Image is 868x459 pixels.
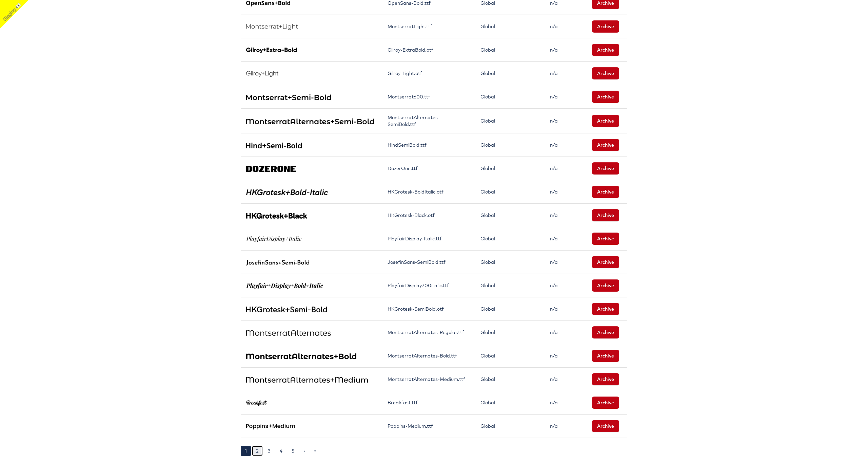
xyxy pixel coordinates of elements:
[475,321,545,344] td: Global
[592,279,619,292] button: Archive
[475,157,545,180] td: Global
[545,85,587,109] td: n/a
[382,157,475,180] td: DozerOne.ttf
[545,391,587,415] td: n/a
[475,297,545,321] td: Global
[246,330,331,336] img: MontserratAlternates
[246,236,301,242] img: PlayfairDisplay Italic
[246,260,309,265] img: JosefinSans Semi-Bold
[545,344,587,368] td: n/a
[310,446,320,456] a: »
[382,133,475,157] td: HindSemiBold.ttf
[545,204,587,227] td: n/a
[246,400,267,406] img: Breakfast
[246,189,328,195] img: HKGrotesk Bold-Italic
[545,368,587,391] td: n/a
[382,274,475,297] td: PlayfairDisplay700italic.ttf
[264,446,275,456] a: 3
[288,446,298,456] a: 5
[252,446,263,456] a: 2
[475,368,545,391] td: Global
[475,391,545,415] td: Global
[545,227,587,251] td: n/a
[299,446,309,456] a: ›
[475,180,545,204] td: Global
[382,38,475,62] td: Gilroy-ExtraBold.otf
[241,446,251,456] a: 1
[545,62,587,85] td: n/a
[246,143,302,148] img: Hind Semi-Bold
[475,62,545,85] td: Global
[246,48,297,53] img: Gilroy Extra-Bold
[382,391,475,415] td: Breakfast.ttf
[382,297,475,321] td: HKGrotesk-SemiBold.otf
[475,204,545,227] td: Global
[592,67,619,79] button: Archive
[276,446,287,456] a: 4
[382,251,475,274] td: JosefinSans-SemiBold.ttf
[592,209,619,221] button: Archive
[545,133,587,157] td: n/a
[545,109,587,133] td: n/a
[246,24,298,30] img: Montserrat Light
[246,307,327,312] img: HKGrotesk Semi-Bold
[592,115,619,127] button: Archive
[246,424,295,429] img: Poppins Medium
[592,91,619,103] button: Archive
[382,368,475,391] td: MontserratAlternates-Medium.ttf
[475,227,545,251] td: Global
[382,109,475,133] td: MontserratAlternates-SemiBold.ttf
[246,377,368,383] img: MontserratAlternates Medium
[592,139,619,151] button: Archive
[475,251,545,274] td: Global
[545,415,587,438] td: n/a
[545,297,587,321] td: n/a
[475,344,545,368] td: Global
[246,1,290,6] img: OpenSans Bold
[475,38,545,62] td: Global
[592,20,619,33] button: Archive
[592,162,619,175] button: Archive
[382,180,475,204] td: HKGrotesk-BoldItalic.otf
[592,44,619,56] button: Archive
[545,274,587,297] td: n/a
[545,321,587,344] td: n/a
[545,38,587,62] td: n/a
[475,274,545,297] td: Global
[592,186,619,198] button: Archive
[592,373,619,385] button: Archive
[382,62,475,85] td: Gilroy-Light.otf
[246,283,323,289] img: Playfair Display Bold Italic
[475,15,545,38] td: Global
[592,233,619,245] button: Archive
[545,251,587,274] td: n/a
[246,213,307,219] img: HKGrotesk Black
[246,94,331,100] img: Montserrat Semi-Bold
[592,326,619,338] button: Archive
[545,180,587,204] td: n/a
[592,397,619,409] button: Archive
[592,303,619,315] button: Archive
[246,118,374,124] img: MontserratAlternates Semi-Bold
[382,415,475,438] td: Poppins-Medium.ttf
[382,344,475,368] td: MontserratAlternates-Bold.ttf
[382,15,475,38] td: MontserratLight.ttf
[246,353,356,359] img: MontserratAlternates Bold
[382,204,475,227] td: HKGrotesk-Black.otf
[246,166,296,172] img: DozerOne
[592,256,619,268] button: Archive
[475,85,545,109] td: Global
[545,157,587,180] td: n/a
[475,109,545,133] td: Global
[475,133,545,157] td: Global
[545,15,587,38] td: n/a
[246,71,278,77] img: Gilroy Light
[592,420,619,432] button: Archive
[382,227,475,251] td: PlayfairDisplay-Italic.ttf
[475,415,545,438] td: Global
[382,85,475,109] td: Montserrat600.ttf
[592,350,619,362] button: Archive
[382,321,475,344] td: MontserratAlternates-Regular.ttf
